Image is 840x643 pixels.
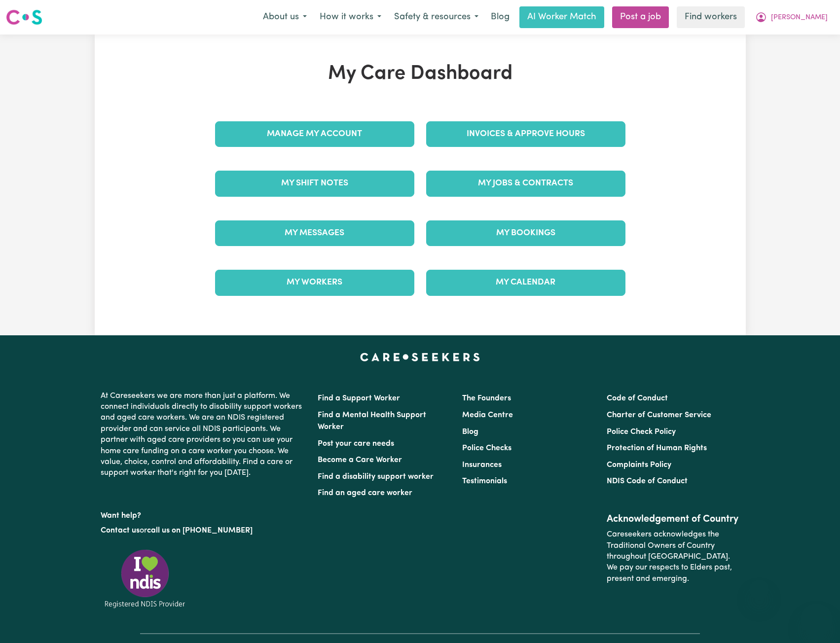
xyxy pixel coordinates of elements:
[462,428,478,436] a: Blog
[101,387,306,483] p: At Careseekers we are more than just a platform. We connect individuals directly to disability su...
[318,394,400,402] a: Find a Support Worker
[462,444,511,452] a: Police Checks
[607,428,676,436] a: Police Check Policy
[215,121,414,147] a: Manage My Account
[462,477,507,485] a: Testimonials
[612,6,669,28] a: Post a job
[801,604,832,635] iframe: Button to launch messaging window
[607,411,711,419] a: Charter of Customer Service
[318,411,426,431] a: Find a Mental Health Support Worker
[519,6,604,28] a: AI Worker Match
[771,12,828,23] span: [PERSON_NAME]
[6,6,42,29] a: Careseekers logo
[426,220,625,246] a: My Bookings
[426,121,625,147] a: Invoices & Approve Hours
[749,7,834,28] button: My Account
[485,6,515,28] a: Blog
[749,580,769,600] iframe: Close message
[677,6,745,28] a: Find workers
[360,353,480,361] a: Careseekers home page
[101,506,306,521] p: Want help?
[462,461,502,469] a: Insurances
[607,444,707,452] a: Protection of Human Rights
[318,440,394,448] a: Post your care needs
[256,7,313,28] button: About us
[607,525,739,588] p: Careseekers acknowledges the Traditional Owners of Country throughout [GEOGRAPHIC_DATA]. We pay o...
[101,521,306,540] p: or
[607,461,671,469] a: Complaints Policy
[101,527,140,535] a: Contact us
[462,394,511,402] a: The Founders
[426,270,625,295] a: My Calendar
[215,171,414,196] a: My Shift Notes
[6,8,42,26] img: Careseekers logo
[388,7,485,28] button: Safety & resources
[313,7,388,28] button: How it works
[607,477,688,485] a: NDIS Code of Conduct
[318,456,402,464] a: Become a Care Worker
[101,548,189,609] img: Registered NDIS provider
[147,527,253,535] a: call us on [PHONE_NUMBER]
[607,513,739,525] h2: Acknowledgement of Country
[318,473,434,481] a: Find a disability support worker
[209,62,631,86] h1: My Care Dashboard
[607,394,668,402] a: Code of Conduct
[318,489,412,497] a: Find an aged care worker
[215,270,414,295] a: My Workers
[462,411,513,419] a: Media Centre
[215,220,414,246] a: My Messages
[426,171,625,196] a: My Jobs & Contracts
